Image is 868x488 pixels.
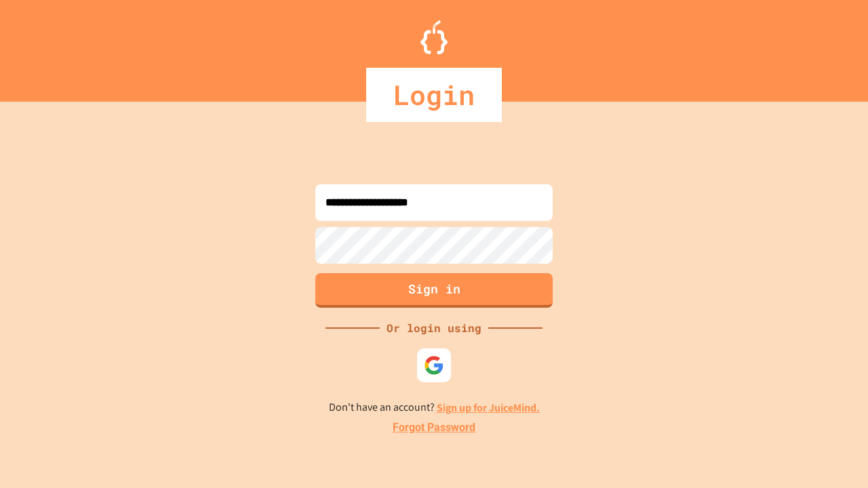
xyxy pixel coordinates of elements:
div: Login [366,68,502,122]
a: Forgot Password [393,420,475,436]
a: Sign up for JuiceMind. [437,401,540,415]
button: Sign in [315,273,553,308]
img: Logo.svg [420,20,448,54]
p: Don't have an account? [329,399,540,416]
img: google-icon.svg [424,355,444,375]
div: Or login using [380,320,488,336]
